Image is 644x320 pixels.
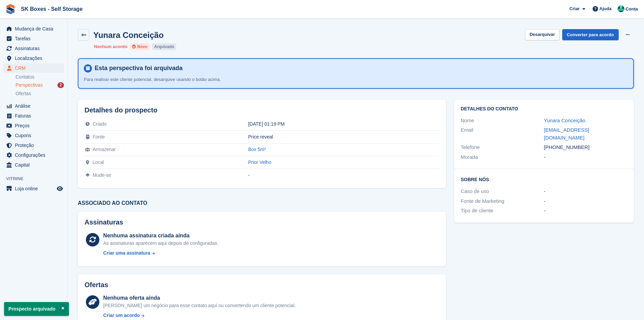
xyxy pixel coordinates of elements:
span: Tarefas [15,34,55,43]
div: Caso de uso [461,188,544,195]
div: - [544,197,627,205]
div: Criar uma assinatura [103,250,150,257]
span: Mude-se [93,172,111,178]
span: Conta [625,6,638,13]
div: - [544,153,627,161]
li: Nenhum acordo [94,43,127,50]
a: Ofertas [16,90,64,97]
a: menu [3,34,64,43]
span: CRM [15,63,55,73]
span: Análise [15,101,55,111]
span: Configurações [15,150,55,160]
a: menu [3,111,64,121]
div: 2 [57,82,64,88]
div: Telefone [461,144,544,151]
a: Criar uma assinatura [103,250,218,257]
a: Yunara Conceição [544,118,586,123]
button: Desarquivar [525,29,559,40]
div: Nenhuma oferta ainda [103,294,295,302]
span: Loja online [15,184,55,193]
span: Preços [15,121,55,130]
a: menu [3,63,64,73]
h2: Detalhes do contato [461,106,627,112]
h2: Assinaturas [85,218,439,226]
span: Proteção [15,141,55,150]
h2: Ofertas [85,281,108,289]
span: Fonte [93,134,105,140]
div: - [544,188,627,195]
li: Arquivado [152,43,176,50]
a: Perspectivas 2 [16,82,64,89]
a: [EMAIL_ADDRESS][DOMAIN_NAME] [544,127,589,141]
div: [DATE] 01:19 PM [248,121,439,127]
div: Morada [461,153,544,161]
div: As assinaturas aparecem aqui depois de configuradas. [103,240,218,247]
span: Criado [93,121,106,127]
a: menu [3,141,64,150]
h2: Sobre Nós [461,176,627,183]
a: menu [3,150,64,160]
span: Faturas [15,111,55,121]
div: [PHONE_NUMBER] [544,144,627,151]
a: menu [3,184,64,193]
a: Contatos [16,74,64,80]
a: Converter para acordo [562,29,619,40]
h3: Associado ao contato [78,200,446,206]
h2: Yunara Conceição [93,30,164,40]
div: Fonte de Marketing [461,197,544,205]
span: Armazenar [93,147,116,152]
span: Perspectivas [16,82,43,88]
span: Criar [569,5,579,12]
span: Ofertas [16,90,31,97]
span: Capital [15,160,55,170]
span: Cupons [15,131,55,140]
a: Prior Velho [248,159,271,165]
div: Nenhuma assinatura criada ainda [103,232,218,240]
a: menu [3,131,64,140]
div: Price reveal [248,134,439,140]
div: Nome [461,117,544,125]
h4: Esta perspectiva foi arquivada [92,64,628,72]
div: Tipo de cliente [461,207,544,215]
a: Criar um acordo [103,312,295,319]
img: Cláudio Borges [618,5,624,12]
div: - [544,207,627,215]
p: Para reativar este cliente potencial, desarquive usando o botão acima. [84,76,320,83]
span: Localizações [15,54,55,63]
div: Criar um acordo [103,312,140,319]
a: menu [3,121,64,130]
a: menu [3,160,64,170]
a: Loja de pré-visualização [56,185,64,193]
span: Assinaturas [15,44,55,53]
span: Local [93,159,104,165]
span: Ajuda [599,5,612,12]
img: stora-icon-8386f47178a22dfd0bd8f6a31ec36ba5ce8667c1dd55bd0f319d3a0aa187defe.svg [5,4,16,14]
h2: Detalhes do prospecto [85,106,439,114]
a: menu [3,54,64,63]
a: menu [3,24,64,34]
a: SK Boxes - Self Storage [18,3,85,15]
div: Email [461,126,544,142]
div: [PERSON_NAME] um negócio para esse contato aqui ou convertendo um cliente potencial. [103,302,295,309]
a: menu [3,101,64,111]
a: menu [3,44,64,53]
span: Vitrine [6,175,67,182]
p: Prospecto arquivado [4,302,69,316]
div: - [248,172,439,178]
a: Box 5m² [248,147,266,152]
span: Mudança de Casa [15,24,55,34]
li: Novo [130,43,149,50]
